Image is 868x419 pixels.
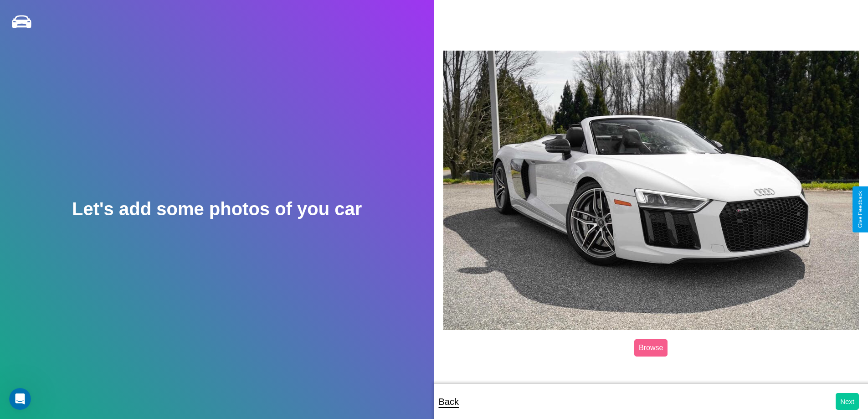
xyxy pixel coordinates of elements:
[72,199,362,219] h2: Let's add some photos of you car
[443,51,859,330] img: posted
[857,191,863,228] div: Give Feedback
[9,388,31,410] iframe: Intercom live chat
[634,339,668,357] label: Browse
[836,393,859,410] button: Next
[439,393,459,410] p: Back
